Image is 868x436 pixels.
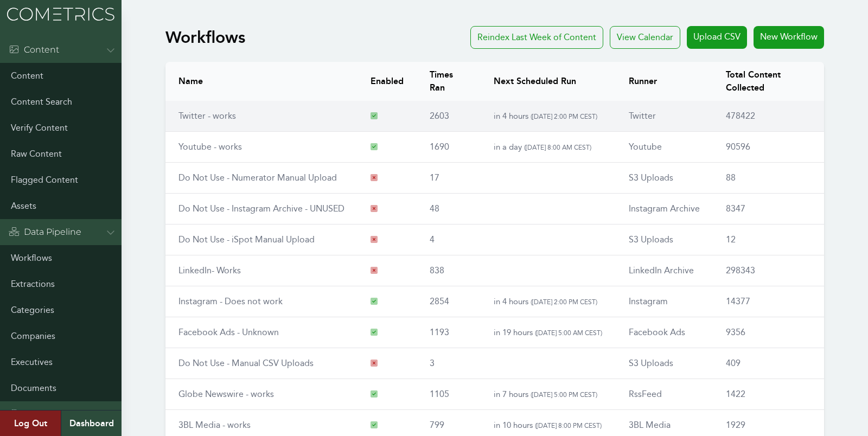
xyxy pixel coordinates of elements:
[417,101,481,132] td: 2603
[417,348,481,379] td: 3
[531,390,597,399] span: ( [DATE] 5:00 PM CEST )
[178,389,274,399] a: Globe Newswire - works
[616,286,713,317] td: Instagram
[178,420,251,430] a: 3BL Media - works
[610,26,680,49] div: View Calendar
[713,286,824,317] td: 14377
[616,132,713,163] td: Youtube
[713,317,824,348] td: 9356
[417,132,481,163] td: 1690
[713,225,824,255] td: 12
[417,379,481,410] td: 1105
[616,194,713,225] td: Instagram Archive
[713,163,824,194] td: 88
[178,265,241,275] a: LinkedIn- Works
[494,295,603,308] p: in 4 hours
[178,172,337,183] a: Do Not Use - Numerator Manual Upload
[713,194,824,225] td: 8347
[417,194,481,225] td: 48
[165,62,358,101] th: Name
[713,348,824,379] td: 409
[178,111,236,121] a: Twitter - works
[358,62,417,101] th: Enabled
[616,255,713,286] td: LinkedIn Archive
[417,163,481,194] td: 17
[61,411,122,436] a: Dashboard
[494,388,603,401] p: in 7 hours
[417,62,481,101] th: Times Ran
[713,62,824,101] th: Total Content Collected
[616,348,713,379] td: S3 Uploads
[9,408,53,421] div: Admin
[417,286,481,317] td: 2854
[417,255,481,286] td: 838
[178,358,314,368] a: Do Not Use - Manual CSV Uploads
[9,43,59,56] div: Content
[178,234,315,245] a: Do Not Use - iSpot Manual Upload
[494,419,603,432] p: in 10 hours
[535,421,602,429] span: ( [DATE] 8:00 PM CEST )
[417,317,481,348] td: 1193
[178,142,242,152] a: Youtube - works
[165,28,245,47] h1: Workflows
[178,203,344,214] a: Do Not Use - Instagram Archive - UNUSED
[754,26,824,49] a: New Workflow
[616,317,713,348] td: Facebook Ads
[9,226,81,239] div: Data Pipeline
[494,326,603,339] p: in 19 hours
[494,140,603,153] p: in a day
[616,379,713,410] td: RssFeed
[713,379,824,410] td: 1422
[178,327,279,337] a: Facebook Ads - Unknown
[713,101,824,132] td: 478422
[616,225,713,255] td: S3 Uploads
[616,163,713,194] td: S3 Uploads
[524,143,591,151] span: ( [DATE] 8:00 AM CEST )
[687,26,747,49] a: Upload CSV
[616,62,713,101] th: Runner
[417,225,481,255] td: 4
[713,132,824,163] td: 90596
[535,329,602,337] span: ( [DATE] 5:00 AM CEST )
[713,255,824,286] td: 298343
[531,112,597,120] span: ( [DATE] 2:00 PM CEST )
[178,296,283,306] a: Instagram - Does not work
[470,26,603,49] a: Reindex Last Week of Content
[481,62,616,101] th: Next Scheduled Run
[531,298,597,306] span: ( [DATE] 2:00 PM CEST )
[494,110,603,123] p: in 4 hours
[616,101,713,132] td: Twitter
